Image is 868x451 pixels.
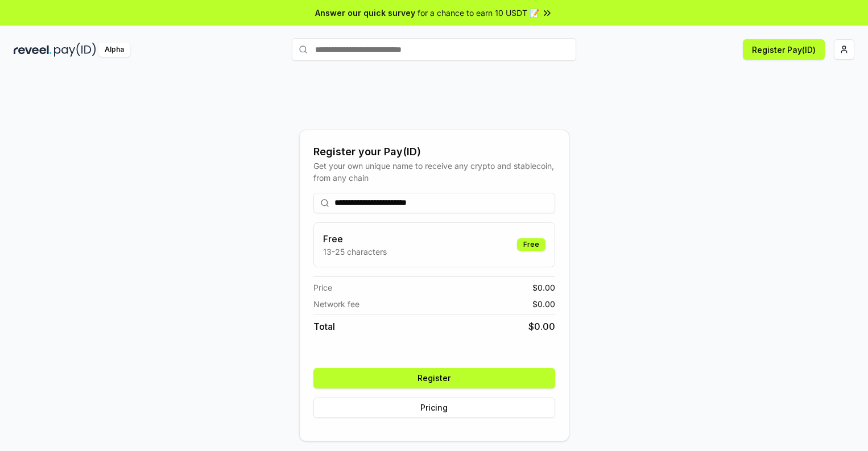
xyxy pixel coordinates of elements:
[313,298,359,310] span: Network fee
[14,43,52,57] img: reveel_dark
[532,298,555,310] span: $ 0.00
[743,39,825,60] button: Register Pay(ID)
[313,160,555,184] div: Get your own unique name to receive any crypto and stablecoin, from any chain
[315,7,415,19] span: Answer our quick survey
[313,320,335,333] span: Total
[313,282,332,293] span: Price
[98,43,130,57] div: Alpha
[517,238,545,251] div: Free
[54,43,96,57] img: pay_id
[323,246,387,258] p: 13-25 characters
[313,144,555,160] div: Register your Pay(ID)
[528,320,555,333] span: $ 0.00
[313,368,555,388] button: Register
[313,398,555,418] button: Pricing
[323,232,387,246] h3: Free
[532,282,555,293] span: $ 0.00
[418,7,539,19] span: for a chance to earn 10 USDT 📝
